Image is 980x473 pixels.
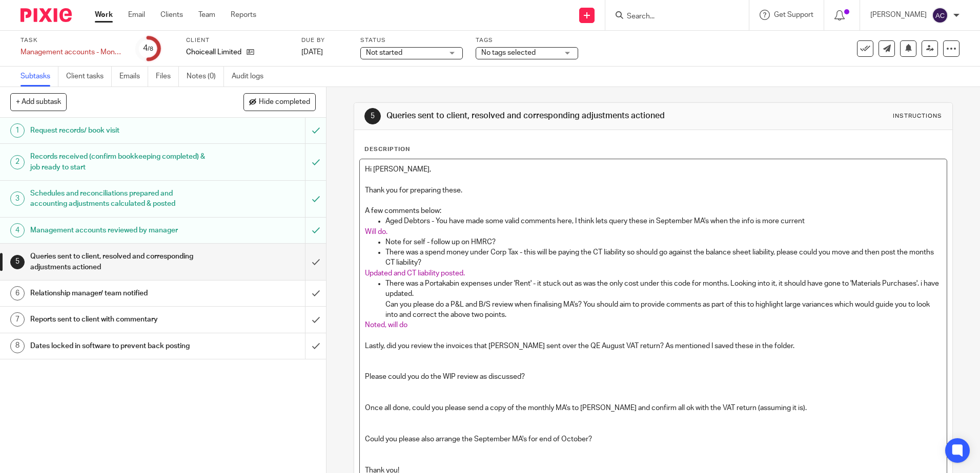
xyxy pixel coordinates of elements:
label: Tags [476,36,578,45]
label: Client [186,36,289,45]
button: + Add subtask [10,93,67,111]
div: 5 [364,108,381,124]
span: No tags selected [481,49,536,56]
div: 5 [10,255,25,269]
div: 1 [10,123,25,138]
p: Once all done, could you please send a copy of the monthly MA's to [PERSON_NAME] and confirm all ... [365,403,941,413]
a: Files [156,67,179,87]
label: Task [21,36,123,45]
span: Noted, will do [365,321,407,329]
div: 2 [10,155,25,169]
h1: Request records/ book visit [30,123,207,138]
div: Instructions [893,112,942,120]
div: 3 [10,191,25,206]
p: Note for self - follow up on HMRC? [385,237,941,247]
div: 8 [10,339,25,353]
h1: Management accounts reviewed by manager [30,223,207,238]
h1: Schedules and reconciliations prepared and accounting adjustments calculated & posted [30,186,207,212]
span: Hide completed [259,98,310,106]
p: Could you please also arrange the September MA's for end of October? [365,434,941,444]
p: Thank you for preparing these. [365,185,941,196]
p: Lastly, did you review the invoices that [PERSON_NAME] sent over the QE August VAT return? As men... [365,341,941,351]
label: Status [360,36,463,45]
p: There was a spend money under Corp Tax - this will be paying the CT liability so should go agains... [385,247,941,268]
span: Get Support [774,11,813,18]
span: [DATE] [301,49,323,56]
p: A few comments below: [365,206,941,216]
button: Hide completed [243,93,316,111]
p: [PERSON_NAME] [870,10,927,20]
div: 4 [143,42,153,54]
p: Hi [PERSON_NAME], [365,164,941,175]
div: Management accounts - Monthly [21,47,123,57]
p: Please could you do the WIP review as discussed? [365,372,941,382]
label: Due by [301,36,348,45]
h1: Reports sent to client with commentary [30,312,207,327]
a: Reports [231,10,256,20]
div: 4 [10,223,25,238]
a: Email [128,10,145,20]
span: Will do. [365,228,387,235]
h1: Dates locked in software to prevent back posting [30,338,207,354]
a: Clients [160,10,183,20]
a: Team [198,10,215,20]
h1: Records received (confirm bookkeeping completed) & job ready to start [30,149,207,175]
p: Choiceall Limited [186,47,241,57]
span: Updated and CT liability posted. [365,270,465,277]
a: Emails [119,67,148,87]
h1: Relationship manager/ team notified [30,286,207,301]
p: There was a Portakabin expenses under 'Rent' - it stuck out as was the only cost under this code ... [385,278,941,299]
a: Notes (0) [187,67,224,87]
h1: Queries sent to client, resolved and corresponding adjustments actioned [386,111,675,121]
p: Description [364,145,410,154]
img: svg%3E [932,7,948,24]
img: Pixie [21,8,72,22]
span: Not started [366,49,402,56]
a: Audit logs [232,67,271,87]
input: Search [626,12,718,21]
div: 6 [10,286,25,300]
a: Work [95,10,113,20]
p: Aged Debtors - You have made some valid comments here, I think lets query these in September MA's... [385,216,941,226]
h1: Queries sent to client, resolved and corresponding adjustments actioned [30,249,207,275]
a: Subtasks [21,67,58,87]
div: 7 [10,312,25,327]
a: Client tasks [66,67,112,87]
p: Can you please do a P&L and B/S review when finalising MA's? You should aim to provide comments a... [385,299,941,320]
small: /8 [148,46,153,52]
